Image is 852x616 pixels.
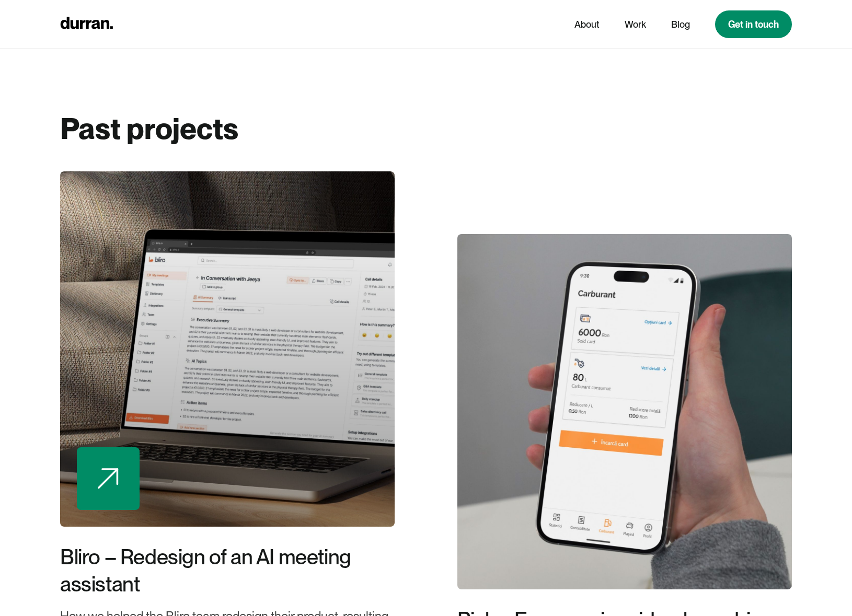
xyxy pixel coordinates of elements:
a: Work [625,15,646,34]
a: About [574,15,600,34]
a: Blog [671,15,690,34]
div: Bliro – Redesign of an AI meeting assistant [60,543,395,598]
a: home [60,14,113,34]
h2: Past projects [60,111,792,146]
a: Get in touch [715,10,792,38]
